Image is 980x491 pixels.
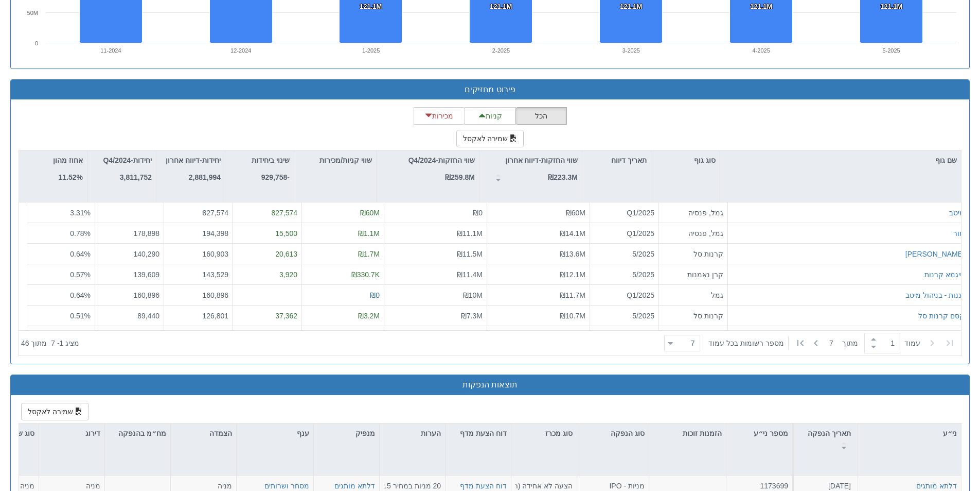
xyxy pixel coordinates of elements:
[730,481,788,491] div: 1173699
[237,424,313,443] div: ענף
[360,3,382,10] tspan: 121.1M
[358,229,380,238] span: ₪1.1M
[31,290,91,300] div: 0.64 %
[461,312,483,320] span: ₪7.3M
[35,40,38,46] text: 0
[237,208,297,218] div: 827,574
[189,173,221,181] strong: 2,881,994
[794,424,858,455] div: תאריך הנפקה
[384,481,441,491] div: 20 מניות במחיר 52.5
[264,481,309,491] div: מסחר ושרותים
[39,424,104,443] div: דירוג
[237,228,297,239] div: 15,500
[460,482,507,490] a: דוח הצעת מדף
[560,250,585,258] span: ₪13.6M
[31,249,91,259] div: 0.64 %
[370,291,380,299] span: ₪0
[594,269,654,280] div: 5/2025
[663,311,723,321] div: קרנות סל
[594,208,654,218] div: Q1/2025
[663,249,723,259] div: קרנות סל
[594,228,654,239] div: Q1/2025
[949,208,965,218] div: מיטב
[918,311,965,321] button: קסם קרנות סל
[566,209,585,217] span: ₪60M
[582,150,651,170] div: תאריך דיווח
[380,424,445,443] div: הערות
[649,424,726,443] div: הזמנות זוכות
[490,3,512,10] tspan: 121.1M
[414,107,465,125] button: מכירות
[457,270,483,279] span: ₪11.4M
[105,424,170,455] div: מח״מ בהנפקה
[511,424,577,443] div: סוג מכרז
[351,270,380,279] span: ₪330.7K
[166,155,221,166] p: יחידות-דיווח אחרון
[492,47,510,54] text: 2-2025
[505,155,578,166] p: שווי החזקות-דיווח אחרון
[168,290,228,300] div: 160,896
[924,269,965,280] button: סיגמא קרנות
[663,208,723,218] div: גמל, פנסיה
[560,270,585,279] span: ₪12.1M
[651,150,720,170] div: סוג גוף
[59,173,83,181] strong: 11.52%
[261,173,290,181] strong: -929,758
[360,209,380,217] span: ₪60M
[560,312,585,320] span: ₪10.7M
[463,291,483,299] span: ₪10M
[31,228,91,239] div: 0.78 %
[99,311,159,321] div: 89,440
[594,311,654,321] div: 5/2025
[31,208,91,218] div: 3.31 %
[252,155,290,166] p: שינוי ביחידות
[904,338,920,348] span: ‏עמוד
[473,209,483,217] span: ₪0
[21,332,79,354] div: ‏מציג 1 - 7 ‏ מתוך 46
[358,312,380,320] span: ₪3.2M
[168,249,228,259] div: 160,903
[660,332,959,354] div: ‏ מתוך
[362,47,380,54] text: 1-2025
[31,269,91,280] div: 0.57 %
[797,481,851,491] div: [DATE]
[27,10,38,16] text: 50M
[515,107,567,125] button: הכל
[581,481,645,491] div: מניות - IPO
[120,173,152,181] strong: 3,811,752
[168,228,228,239] div: 194,398
[168,208,228,218] div: 827,574
[560,229,585,238] span: ₪14.1M
[905,249,965,259] button: [PERSON_NAME]
[663,269,723,280] div: קרן נאמנות
[882,47,900,54] text: 5-2025
[577,424,649,443] div: סוג הנפקה
[230,47,251,54] text: 12-2024
[858,424,961,443] div: ני״ע
[175,481,232,491] div: מניה
[334,481,375,491] div: דלתא מותגים
[594,249,654,259] div: 5/2025
[726,424,792,443] div: מספר ני״ע
[237,249,297,259] div: 20,613
[100,47,121,54] text: 11-2024
[99,290,159,300] div: 160,896
[99,228,159,239] div: 178,898
[446,424,511,455] div: דוח הצעת מדף
[594,290,654,300] div: Q1/2025
[168,311,228,321] div: 126,801
[916,481,957,491] div: דלתא מותגים
[465,107,516,125] button: קניות
[99,269,159,280] div: 139,609
[880,3,902,10] tspan: 121.1M
[294,150,376,170] div: שווי קניות/מכירות
[750,3,772,10] tspan: 121.1M
[21,403,89,420] button: שמירה לאקסל
[905,290,965,300] button: גננות - בניהול מיטב
[720,150,961,170] div: שם גוף
[829,338,842,348] span: 7
[953,228,965,239] button: מור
